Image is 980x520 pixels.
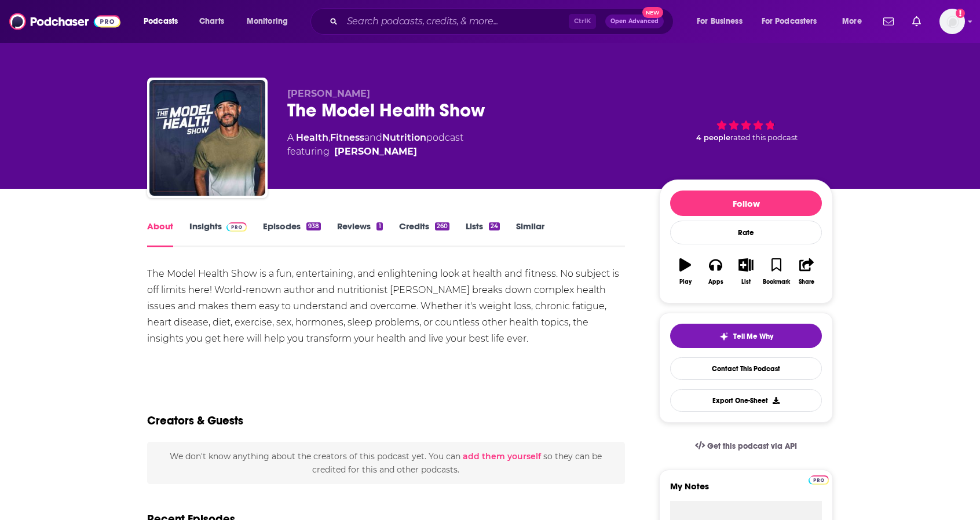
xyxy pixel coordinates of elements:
[939,9,965,34] span: Logged in as megcassidy
[761,251,791,292] button: Bookmark
[239,12,303,31] button: open menu
[334,145,417,159] a: [PERSON_NAME]
[287,88,370,99] span: [PERSON_NAME]
[199,13,224,30] span: Charts
[670,389,822,412] button: Export One-Sheet
[799,279,814,285] div: Share
[287,131,463,159] div: A podcast
[834,12,876,31] button: open menu
[707,441,797,451] span: Get this podcast via API
[263,221,321,247] a: Episodes938
[149,80,265,196] img: The Model Health Show
[670,251,700,292] button: Play
[147,413,243,428] h2: Creators & Guests
[733,332,773,341] span: Tell Me Why
[296,132,328,143] a: Health
[809,475,829,485] img: Podchaser Pro
[741,279,751,285] div: List
[708,279,723,285] div: Apps
[337,221,382,247] a: Reviews1
[192,12,231,31] a: Charts
[170,451,602,474] span: We don't know anything about the creators of this podcast yet . You can so they can be credited f...
[939,9,965,34] button: Show profile menu
[287,145,463,159] span: featuring
[697,13,743,30] span: For Business
[610,19,659,24] span: Open Advanced
[842,13,862,30] span: More
[642,7,663,18] span: New
[321,8,685,35] div: Search podcasts, credits, & more...
[376,222,382,230] div: 1
[136,12,193,31] button: open menu
[382,132,426,143] a: Nutrition
[144,13,178,30] span: Podcasts
[679,279,692,285] div: Play
[763,279,790,285] div: Bookmark
[696,133,730,142] span: 4 people
[670,357,822,380] a: Contact This Podcast
[809,474,829,485] a: Pro website
[659,88,833,160] div: 4 peoplerated this podcast
[686,432,806,460] a: Get this podcast via API
[908,12,926,31] a: Show notifications dropdown
[147,221,173,247] a: About
[489,222,500,230] div: 24
[670,481,822,501] label: My Notes
[463,452,541,461] button: add them yourself
[466,221,500,247] a: Lists24
[730,133,798,142] span: rated this podcast
[754,12,834,31] button: open menu
[670,221,822,244] div: Rate
[731,251,761,292] button: List
[719,332,729,341] img: tell me why sparkle
[792,251,822,292] button: Share
[939,9,965,34] img: User Profile
[762,13,817,30] span: For Podcasters
[670,324,822,348] button: tell me why sparkleTell Me Why
[689,12,757,31] button: open menu
[435,222,449,230] div: 260
[605,14,664,28] button: Open AdvancedNew
[700,251,730,292] button: Apps
[328,132,330,143] span: ,
[306,222,321,230] div: 938
[364,132,382,143] span: and
[670,191,822,216] button: Follow
[569,14,596,29] span: Ctrl K
[956,9,965,18] svg: Add a profile image
[9,10,120,32] img: Podchaser - Follow, Share and Rate Podcasts
[399,221,449,247] a: Credits260
[247,13,288,30] span: Monitoring
[226,222,247,232] img: Podchaser Pro
[879,12,898,31] a: Show notifications dropdown
[330,132,364,143] a: Fitness
[516,221,544,247] a: Similar
[342,12,569,31] input: Search podcasts, credits, & more...
[147,266,625,347] div: The Model Health Show is a fun, entertaining, and enlightening look at health and fitness. No sub...
[189,221,247,247] a: InsightsPodchaser Pro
